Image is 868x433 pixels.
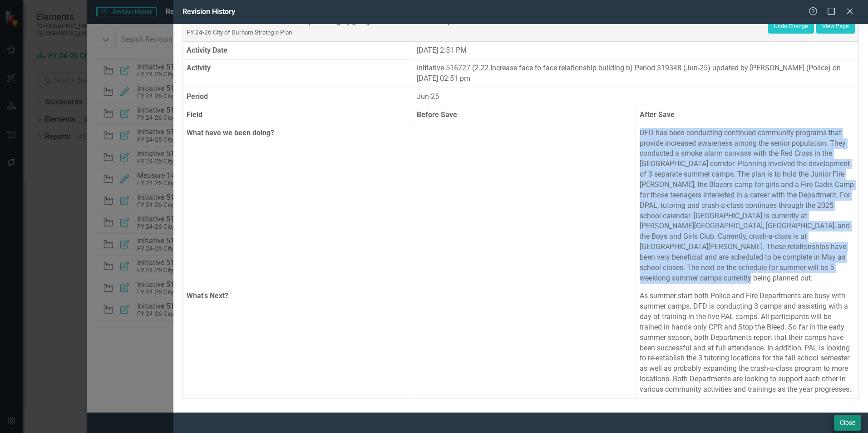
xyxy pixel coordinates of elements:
[187,29,292,36] small: FY 24-26 City of Durham Strategic Plan
[413,41,858,59] td: [DATE] 2:51 PM
[413,59,858,88] td: Initiative 516727 (2.22 Increase face to face relationship building b) Period 319348 (Jun-25) upd...
[834,415,861,431] button: Close
[182,7,235,16] span: Revision History
[183,106,413,124] th: Field
[413,88,858,106] td: Jun-25
[187,17,768,38] div: 2.22 Increase face to face relationship building by going where residents already are
[183,287,413,399] th: What's Next?
[636,106,858,124] th: After Save
[183,88,413,106] th: Period
[183,41,413,59] th: Activity Date
[640,128,855,284] p: DFD has been conducting continued community programs that provide increased awareness among the s...
[183,124,413,287] th: What have we been doing?
[413,106,636,124] th: Before Save
[640,291,855,394] p: As summer start both Police and Fire Departments are busy with summer camps. DFD is conducting 3 ...
[183,59,413,88] th: Activity
[768,19,814,34] button: Undo Change
[816,19,855,34] a: View Page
